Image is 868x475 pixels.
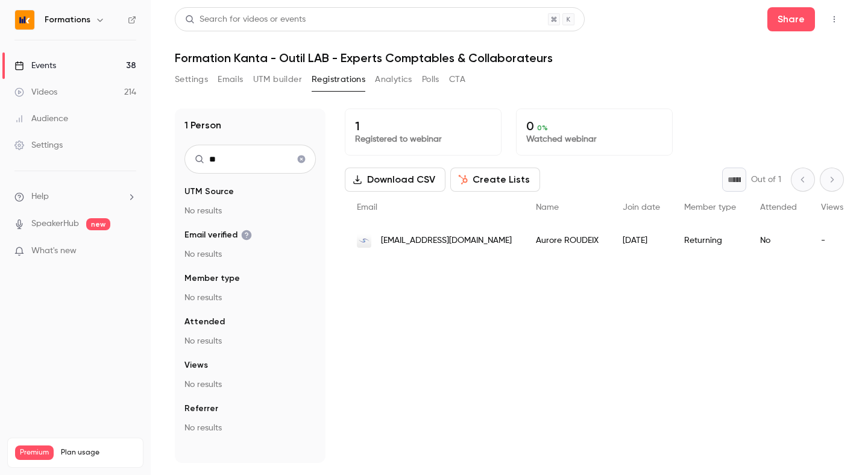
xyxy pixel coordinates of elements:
[31,218,79,230] a: SpeakerHub
[31,245,77,257] span: What's new
[14,190,136,203] li: help-dropdown-opener
[672,224,748,257] div: Returning
[184,316,225,328] span: Attended
[684,203,736,212] span: Member type
[14,60,56,72] div: Events
[184,118,221,133] h1: 1 Person
[14,139,63,151] div: Settings
[253,70,302,89] button: UTM builder
[449,70,465,89] button: CTA
[524,224,611,257] div: Aurore ROUDEIX
[86,218,110,230] span: new
[536,203,559,212] span: Name
[184,205,316,217] p: No results
[14,113,68,125] div: Audience
[184,272,240,285] span: Member type
[381,234,512,247] span: [EMAIL_ADDRESS][DOMAIN_NAME]
[184,422,316,434] p: No results
[345,168,445,192] button: Download CSV
[357,203,377,212] span: Email
[184,186,316,434] section: facet-groups
[184,186,234,198] span: UTM Source
[422,70,439,89] button: Polls
[375,70,412,89] button: Analytics
[821,203,843,212] span: Views
[122,246,136,257] iframe: Noticeable Trigger
[526,133,662,145] p: Watched webinar
[748,224,809,257] div: No
[15,10,34,30] img: Formations
[760,203,797,212] span: Attended
[526,119,662,133] p: 0
[623,203,660,212] span: Join date
[218,70,243,89] button: Emails
[184,248,316,260] p: No results
[175,70,208,89] button: Settings
[767,7,815,31] button: Share
[45,14,90,26] h6: Formations
[312,70,365,89] button: Registrations
[184,292,316,304] p: No results
[14,86,57,98] div: Videos
[751,174,781,186] p: Out of 1
[175,51,844,65] h1: Formation Kanta - Outil LAB - Experts Comptables & Collaborateurs
[355,119,491,133] p: 1
[184,229,252,241] span: Email verified
[184,379,316,391] p: No results
[450,168,540,192] button: Create Lists
[184,403,218,415] span: Referrer
[184,359,208,371] span: Views
[537,124,548,132] span: 0 %
[185,13,306,26] div: Search for videos or events
[184,335,316,347] p: No results
[31,190,49,203] span: Help
[61,448,136,458] span: Plan usage
[611,224,672,257] div: [DATE]
[357,233,371,248] img: isacom-expertcomptable.fr
[809,224,855,257] div: -
[355,133,491,145] p: Registered to webinar
[15,445,54,460] span: Premium
[292,149,311,169] button: Clear search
